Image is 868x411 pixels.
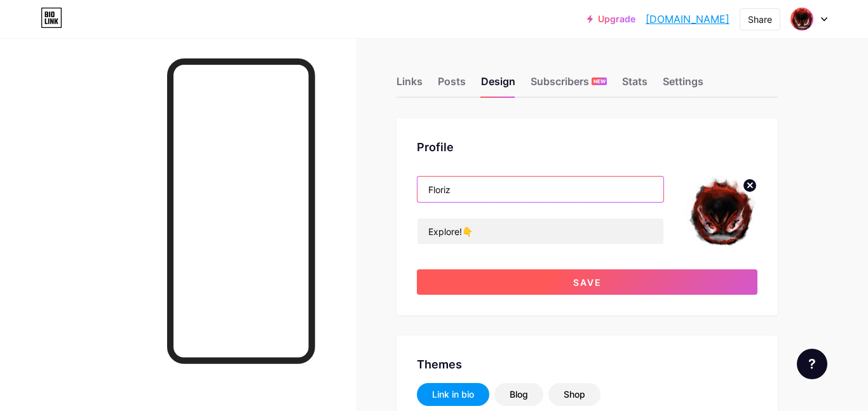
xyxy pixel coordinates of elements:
span: Save [573,277,602,288]
div: Link in bio [432,388,474,401]
div: Themes [417,356,757,373]
div: Share [748,13,772,26]
div: Shop [564,388,585,401]
div: Subscribers [531,74,607,97]
div: Design [481,74,515,97]
div: Settings [663,74,703,97]
div: Stats [622,74,648,97]
img: m1ck3y_24 [790,7,814,31]
input: Bio [417,219,663,244]
span: NEW [593,77,606,85]
button: Save [417,269,757,295]
img: m1ck3y_24 [684,176,757,249]
div: Blog [510,388,528,401]
a: Upgrade [587,14,635,24]
div: Posts [438,74,466,97]
input: Name [417,177,663,202]
a: [DOMAIN_NAME] [646,11,729,27]
div: Links [397,74,423,97]
div: Profile [417,138,757,156]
